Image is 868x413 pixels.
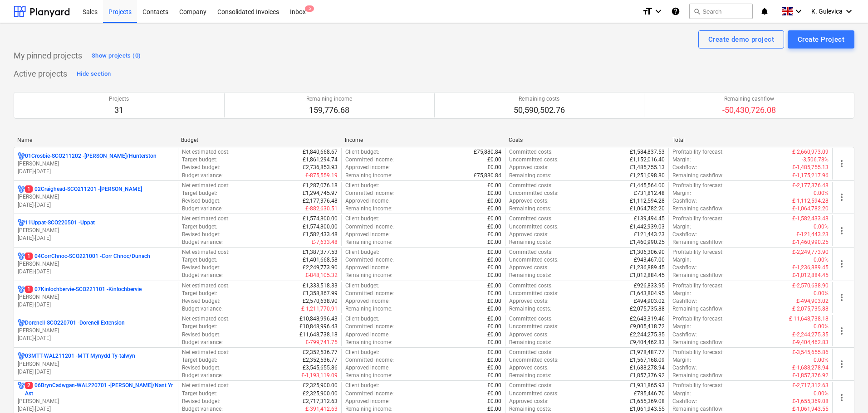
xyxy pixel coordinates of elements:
p: Cashflow : [672,297,697,305]
div: Project has multi currencies enabled [18,219,25,227]
p: 01Crosbie-SCO211202 - [PERSON_NAME]/Hunterston [25,152,157,160]
p: £-494,903.02 [796,297,829,305]
p: £0.00 [487,339,501,346]
div: 03MTT-WAL211201 -MTT Mynydd Ty-talwyn[PERSON_NAME][DATE]-[DATE] [18,352,174,375]
p: £1,574,800.00 [303,215,338,223]
span: 1 [25,253,33,260]
p: £1,358,867.99 [303,290,338,297]
p: [PERSON_NAME] [18,398,174,405]
p: Net estimated cost : [182,248,230,256]
p: £-9,404,462.83 [792,339,829,346]
p: Remaining income : [345,305,392,313]
p: £0.00 [487,182,501,189]
span: 1 [25,185,33,193]
p: Uncommitted costs : [509,223,559,231]
p: 06BrynCadwgan-WAL220701 - [PERSON_NAME]/Nant Yr Ast [25,382,174,397]
p: 0.00% [814,323,829,330]
p: Net estimated cost : [182,282,230,290]
button: Create Project [788,30,854,49]
p: £-121,443.23 [796,231,829,238]
p: Committed income : [345,189,394,197]
p: £1,485,755.13 [630,164,665,171]
p: £0.00 [487,215,501,223]
p: Profitability forecast : [672,215,724,223]
p: [DATE] - [DATE] [18,168,174,175]
p: [PERSON_NAME] [18,160,174,168]
p: £0.00 [487,331,501,339]
p: £0.00 [487,205,501,213]
p: Target budget : [182,223,217,231]
p: 0.00% [814,223,829,231]
p: £9,005,418.72 [630,323,665,330]
div: Project has multi currencies enabled [18,185,25,193]
span: more_vert [836,225,847,236]
p: £-11,648,738.18 [789,315,829,323]
p: £1,861,294.74 [303,156,338,164]
span: 1 [25,286,33,293]
p: Profitability forecast : [672,148,724,156]
p: Approved costs : [509,331,549,339]
p: 50,590,502.76 [514,105,565,116]
p: Approved costs : [509,164,549,171]
p: £0.00 [487,197,501,205]
p: £-2,570,638.90 [792,282,829,290]
p: Approved income : [345,164,390,171]
p: Margin : [672,290,691,297]
p: Remaining income [306,95,352,103]
p: £1,582,433.48 [303,231,338,238]
p: £1,012,884.45 [630,272,665,279]
p: Target budget : [182,290,217,297]
p: £2,177,376.48 [303,197,338,205]
p: [PERSON_NAME] [18,360,174,368]
p: 11Uppat-SCO220501 - Uppat [25,219,95,227]
div: Name [17,137,174,143]
p: Remaining cashflow : [672,238,724,246]
p: 07Kinlochbervie-SCO221101 - Kinlochbervie [25,286,142,293]
p: £-2,660,973.09 [792,148,829,156]
p: £-1,175,217.96 [792,172,829,180]
p: [DATE] - [DATE] [18,335,174,342]
button: Create demo project [698,30,784,49]
p: [DATE] - [DATE] [18,405,174,413]
p: £-3,545,655.86 [792,349,829,356]
p: Client budget : [345,215,379,223]
p: £1,574,800.00 [303,223,338,231]
p: Margin : [672,256,691,264]
p: Uncommitted costs : [509,156,559,164]
i: keyboard_arrow_down [653,6,664,17]
p: Committed costs : [509,349,553,356]
p: £-2,075,735.88 [792,305,829,313]
p: Remaining costs [514,95,565,103]
p: Cashflow : [672,231,697,238]
div: Create Project [798,34,844,45]
p: -3,506.78% [802,156,829,164]
p: Budget variance : [182,305,223,313]
span: K. Gulevica [811,8,843,15]
p: Revised budget : [182,364,221,372]
p: Revised budget : [182,197,221,205]
p: [DATE] - [DATE] [18,234,174,242]
p: 0.00% [814,290,829,297]
p: £731,812.48 [634,189,665,197]
p: £1,112,594.28 [630,197,665,205]
p: £-1,112,594.28 [792,197,829,205]
p: £2,244,275.35 [630,331,665,339]
p: £494,903.02 [634,297,665,305]
p: Revised budget : [182,331,221,339]
p: £0.00 [487,189,501,197]
p: 03MTT-WAL211201 - MTT Mynydd Ty-talwyn [25,352,135,360]
p: £943,467.00 [634,256,665,264]
p: Remaining costs : [509,172,551,180]
p: Profitability forecast : [672,282,724,290]
p: Cashflow : [672,264,697,272]
p: £2,570,638.90 [303,297,338,305]
p: Client budget : [345,182,379,189]
p: £0.00 [487,356,501,364]
p: Approved costs : [509,297,549,305]
p: 0.00% [814,256,829,264]
p: £1,152,016.40 [630,156,665,164]
p: £1,401,668.58 [303,256,338,264]
p: Profitability forecast : [672,315,724,323]
p: £1,236,889.45 [630,264,665,272]
button: Search [689,4,753,19]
